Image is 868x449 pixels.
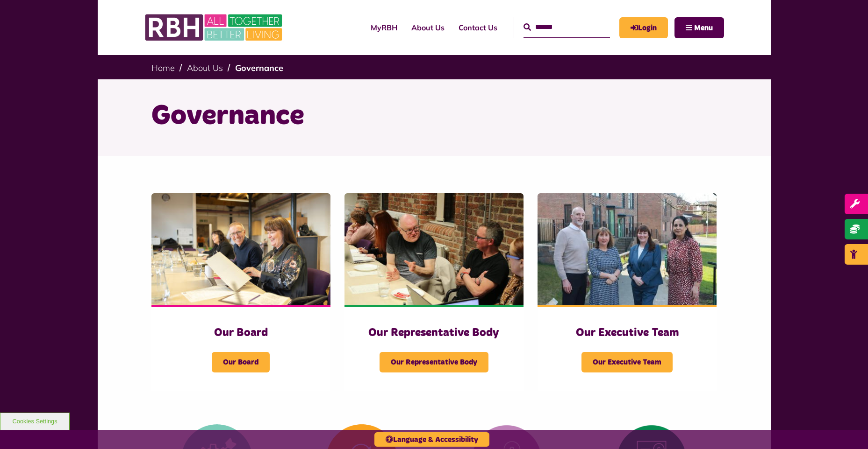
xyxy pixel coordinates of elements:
a: About Us [187,63,223,73]
a: Our Executive Team Our Executive Team [538,193,717,391]
img: RBH Board 1 [151,193,330,305]
span: Menu [694,24,713,32]
img: Rep Body [344,193,524,305]
h1: Governance [151,98,717,134]
span: Our Executive Team [581,352,673,372]
span: Our Representative Body [380,352,488,372]
a: MyRBH [619,17,668,38]
img: RBH [144,9,285,46]
a: Governance [235,63,283,73]
a: About Us [404,15,452,40]
img: RBH Executive Team [538,193,717,305]
h3: Our Representative Body [363,326,505,340]
h3: Our Board [170,326,312,340]
a: Home [151,63,175,73]
a: Our Board Our Board [151,193,330,391]
a: Contact Us [452,15,504,40]
button: Language & Accessibility [374,432,489,447]
a: MyRBH [364,15,404,40]
h3: Our Executive Team [556,326,698,340]
button: Navigation [674,17,724,38]
span: Our Board [212,352,270,372]
a: Our Representative Body Our Representative Body [344,193,524,391]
